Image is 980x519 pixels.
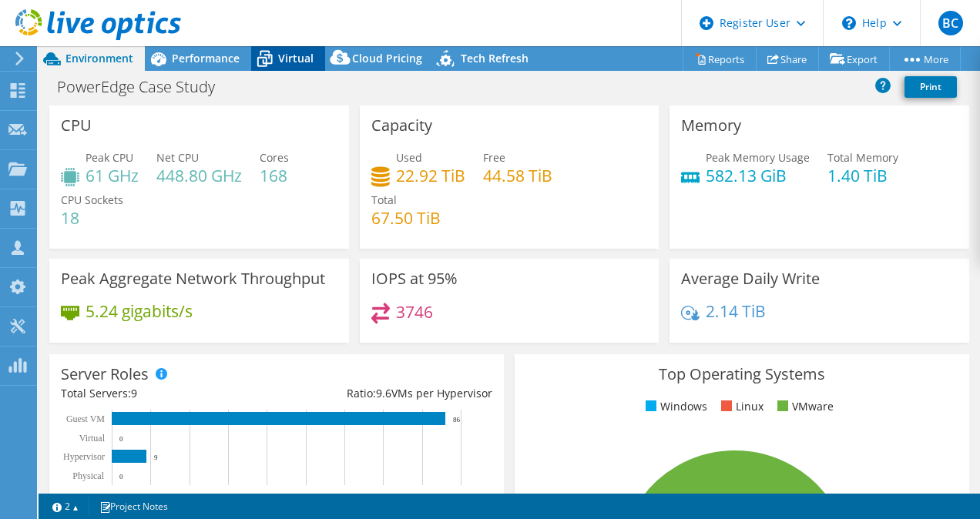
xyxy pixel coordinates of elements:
span: 9.6 [376,386,391,400]
h4: 44.58 TiB [483,167,552,184]
a: Share [756,47,819,71]
h3: Peak Aggregate Network Throughput [61,270,325,287]
span: 9 [131,386,137,400]
h4: 1.40 TiB [827,167,898,184]
text: 86 [453,416,461,424]
li: Linux [717,398,764,415]
text: Physical [72,470,104,481]
span: Tech Refresh [461,51,529,65]
span: Cores [260,150,289,165]
h4: 3746 [396,303,433,320]
h3: Memory [681,117,741,134]
h3: Server Roles [61,366,149,383]
text: Virtual [79,433,106,444]
h3: CPU [61,117,92,134]
h4: 18 [61,209,123,226]
a: Project Notes [89,497,179,516]
a: Export [818,47,890,71]
h4: 168 [260,167,289,184]
h4: 448.80 GHz [156,167,242,184]
a: Reports [683,47,757,71]
text: 9 [154,454,158,461]
span: Net CPU [156,150,199,165]
text: Hypervisor [63,451,105,462]
span: Total Memory [827,150,898,165]
text: Guest VM [66,414,105,424]
h4: 61 GHz [86,167,139,184]
span: Used [396,150,422,165]
text: 0 [119,435,123,443]
text: 0 [119,473,123,480]
h3: Top Operating Systems [526,366,958,383]
h3: Capacity [371,117,432,134]
span: Performance [172,51,240,65]
div: Ratio: VMs per Hypervisor [277,385,492,402]
span: Cloud Pricing [352,51,422,65]
svg: \n [842,16,856,30]
span: Total [371,193,397,207]
span: Peak CPU [86,150,133,165]
span: Virtual [278,51,314,65]
li: VMware [774,398,834,415]
h3: IOPS at 95% [371,270,458,287]
h1: PowerEdge Case Study [50,79,239,95]
li: Windows [642,398,707,415]
span: Peak Memory Usage [706,150,810,165]
span: Environment [65,51,133,65]
span: Free [483,150,505,165]
h4: 67.50 TiB [371,209,441,226]
a: 2 [42,497,89,516]
h4: 22.92 TiB [396,167,465,184]
h3: Average Daily Write [681,270,820,287]
div: Total Servers: [61,385,277,402]
span: BC [938,11,963,35]
a: Print [904,76,957,98]
h4: 2.14 TiB [706,303,766,320]
h4: 5.24 gigabits/s [86,303,193,320]
span: CPU Sockets [61,193,123,207]
h4: 582.13 GiB [706,167,810,184]
a: More [889,47,961,71]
